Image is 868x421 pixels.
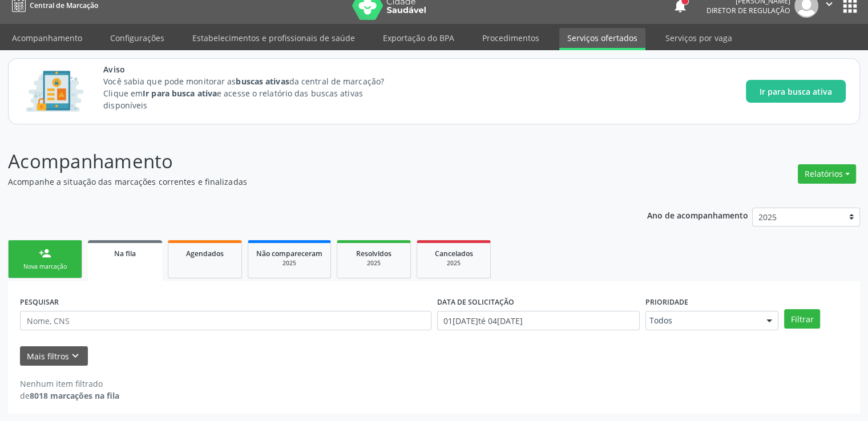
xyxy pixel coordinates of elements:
div: Nova marcação [17,262,74,271]
span: Todos [649,315,756,326]
div: 2025 [425,259,482,268]
a: Procedimentos [474,28,547,48]
i: keyboard_arrow_down [69,350,82,362]
a: Serviços ofertados [559,28,645,50]
p: Acompanhamento [8,147,604,176]
span: Ir para busca ativa [760,86,832,98]
p: Ano de acompanhamento [647,208,748,222]
strong: 8018 marcações na fila [30,390,119,401]
label: Prioridade [645,293,688,311]
span: Resolvidos [356,249,391,258]
a: Acompanhamento [4,28,90,48]
a: Serviços por vaga [657,28,740,48]
label: PESQUISAR [20,293,59,311]
button: Ir para busca ativa [746,80,846,103]
span: Não compareceram [256,249,322,258]
button: Mais filtroskeyboard_arrow_down [20,346,88,366]
a: Estabelecimentos e profissionais de saúde [184,28,363,48]
span: Central de Marcação [30,1,98,10]
div: de [20,390,119,402]
strong: Ir para busca ativa [143,88,217,99]
span: Agendados [186,249,224,258]
span: Diretor de regulação [706,6,790,15]
div: Nenhum item filtrado [20,378,119,390]
strong: buscas ativas [236,76,289,87]
p: Acompanhe a situação das marcações correntes e finalizadas [8,176,604,188]
input: Selecione um intervalo [437,311,640,330]
input: Nome, CNS [20,311,431,330]
a: Configurações [102,28,172,48]
a: Exportação do BPA [375,28,462,48]
div: person_add [39,247,51,260]
button: Relatórios [798,164,856,184]
span: Aviso [103,63,405,75]
p: Você sabia que pode monitorar as da central de marcação? Clique em e acesse o relatório das busca... [103,75,405,111]
img: Imagem de CalloutCard [22,66,87,117]
button: Filtrar [784,309,820,329]
div: 2025 [345,259,402,268]
span: Cancelados [435,249,473,258]
span: Na fila [114,249,136,258]
div: 2025 [256,259,322,268]
label: DATA DE SOLICITAÇÃO [437,293,514,311]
